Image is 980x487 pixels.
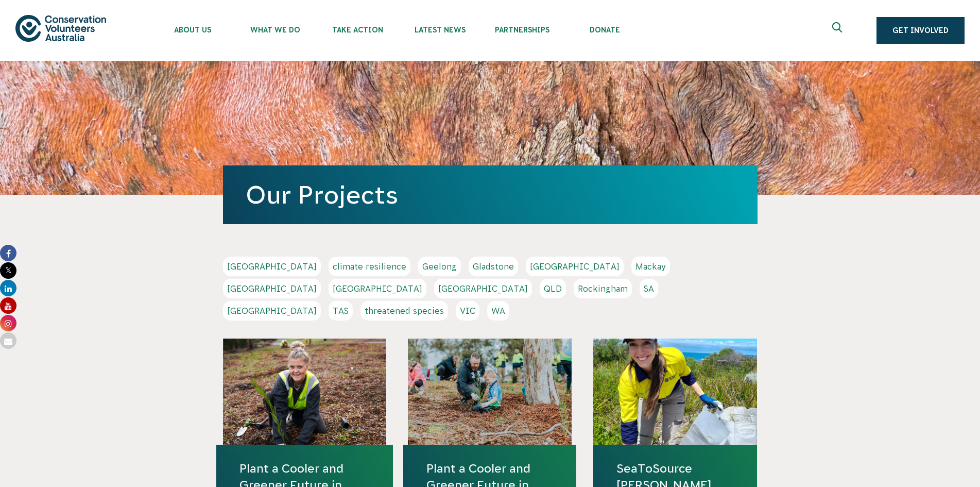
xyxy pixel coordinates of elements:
a: [GEOGRAPHIC_DATA] [223,279,321,298]
a: Our Projects [246,181,398,209]
span: Take Action [316,26,399,34]
a: QLD [540,279,566,298]
a: [GEOGRAPHIC_DATA] [526,257,624,276]
a: climate resilience [329,257,410,276]
span: Latest News [399,26,481,34]
a: [GEOGRAPHIC_DATA] [329,279,426,298]
a: Rockingham [574,279,632,298]
button: Expand search box Close search box [826,18,851,43]
span: Expand search box [832,22,845,39]
a: [GEOGRAPHIC_DATA] [223,257,321,276]
a: Gladstone [469,257,518,276]
a: TAS [329,301,353,321]
a: [GEOGRAPHIC_DATA] [223,301,321,321]
a: threatened species [360,301,448,321]
a: Geelong [418,257,461,276]
span: Donate [563,26,646,34]
a: WA [487,301,509,321]
span: About Us [151,26,234,34]
span: What We Do [234,26,316,34]
span: Partnerships [481,26,563,34]
a: [GEOGRAPHIC_DATA] [434,279,532,298]
a: Mackay [631,257,670,276]
a: VIC [456,301,479,321]
img: logo.svg [15,15,106,41]
a: SA [640,279,658,298]
a: Get Involved [876,17,965,44]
